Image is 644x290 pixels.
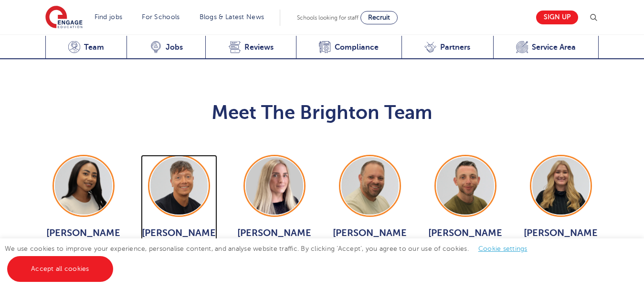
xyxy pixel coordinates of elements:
[332,155,408,275] a: [PERSON_NAME] View Jobs >
[205,36,296,59] a: Reviews
[368,14,390,21] span: Recruit
[401,36,493,59] a: Partners
[427,155,504,275] a: [PERSON_NAME] View Jobs >
[493,36,599,59] a: Service Area
[45,155,122,275] a: [PERSON_NAME] View Jobs >
[360,11,398,24] a: Recruit
[523,226,599,253] span: [PERSON_NAME]
[536,11,578,24] a: Sign up
[437,157,494,215] img: Ryan Simmons
[236,226,313,253] span: [PERSON_NAME]
[244,43,274,52] span: Reviews
[142,13,179,21] a: For Schools
[55,157,112,215] img: Mia Menson
[45,36,127,59] a: Team
[166,43,183,52] span: Jobs
[296,36,401,59] a: Compliance
[45,6,83,30] img: Engage Education
[532,157,590,215] img: Gemma White
[5,245,537,272] span: We use cookies to improve your experience, personalise content, and analyse website traffic. By c...
[236,155,313,275] a: [PERSON_NAME] View Jobs >
[95,13,123,21] a: Find jobs
[141,226,217,253] span: [PERSON_NAME]
[141,155,217,275] a: [PERSON_NAME] View Jobs >
[440,43,470,52] span: Partners
[7,256,113,282] a: Accept all cookies
[335,43,379,52] span: Compliance
[45,101,599,124] h2: Meet The Brighton Team
[246,157,303,215] img: Megan Parsons
[45,226,122,253] span: [PERSON_NAME]
[478,245,528,252] a: Cookie settings
[127,36,205,59] a: Jobs
[532,43,576,52] span: Service Area
[427,226,504,253] span: [PERSON_NAME]
[523,155,599,275] a: [PERSON_NAME] View Jobs >
[200,13,264,21] a: Blogs & Latest News
[297,14,359,21] span: Schools looking for staff
[341,157,399,215] img: Paul Tricker
[150,157,208,215] img: Aaron Blackwell
[84,43,104,52] span: Team
[332,226,408,253] span: [PERSON_NAME]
